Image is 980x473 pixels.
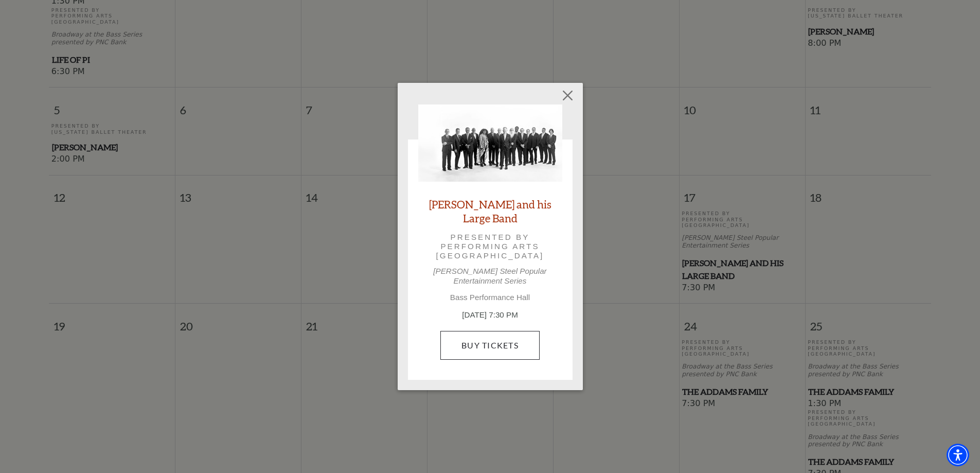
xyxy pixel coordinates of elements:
div: Accessibility Menu [947,444,969,466]
img: Lyle Lovett and his Large Band [418,104,562,182]
button: Close [558,85,577,105]
p: [DATE] 7:30 PM [418,309,562,321]
p: Presented by Performing Arts [GEOGRAPHIC_DATA] [433,233,548,261]
a: [PERSON_NAME] and his Large Band [418,197,562,225]
p: [PERSON_NAME] Steel Popular Entertainment Series [418,267,562,285]
a: Buy Tickets [440,331,540,360]
p: Bass Performance Hall [418,293,562,302]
